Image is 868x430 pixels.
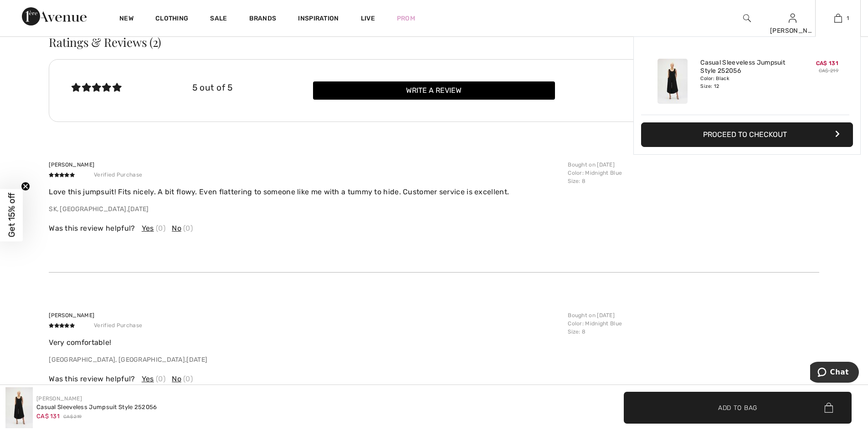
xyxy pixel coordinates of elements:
img: Casual Sleeveless Jumpsuit Style 252056 [657,59,688,104]
a: Sign In [789,14,796,22]
span: CA$ 131 [816,60,838,66]
img: search the website [743,13,751,24]
span: 1 [847,14,849,22]
iframe: Opens a widget where you can chat to one of our agents [810,362,859,384]
button: Proceed to Checkout [641,122,853,147]
p: : Midnight Blue [568,169,813,177]
img: Bag.svg [824,403,833,413]
span: Size [568,329,579,335]
span: [GEOGRAPHIC_DATA], [GEOGRAPHIC_DATA] [49,356,185,364]
s: CA$ 219 [819,68,838,74]
span: SK, [GEOGRAPHIC_DATA] [49,205,126,213]
span: [PERSON_NAME] [49,162,94,168]
a: 1 [816,13,860,24]
span: [PERSON_NAME] [49,312,94,319]
span: Get 15% off [6,193,17,238]
span: Was this review helpful? [49,374,135,384]
span: [DATE] [128,205,149,213]
button: Write a review [313,81,555,100]
span: Inspiration [298,15,339,24]
span: (0) [183,374,193,384]
a: New [119,15,134,24]
button: Add to Bag [624,392,852,424]
p: , [49,355,562,364]
p: , [49,204,562,214]
a: Live [361,14,375,23]
span: [DATE] [186,356,207,364]
p: : 8 [568,328,813,336]
span: Yes [142,374,154,384]
div: 5 out of 5 [192,81,313,95]
img: 1ère Avenue [22,7,87,25]
div: Casual Sleeveless Jumpsuit Style 252056 [36,403,157,412]
span: (0) [156,374,165,384]
button: Close teaser [21,182,30,191]
img: Casual Sleeveless Jumpsuit Style 252056 [5,387,33,428]
a: Brands [249,15,277,24]
span: Color [568,170,582,176]
img: My Bag [834,13,842,24]
span: (0) [183,223,193,234]
span: Was this review helpful? [49,223,135,234]
span: No [172,374,181,384]
span: CA$ 219 [63,414,82,420]
p: Bought on [DATE] [568,311,813,319]
span: Color [568,320,582,327]
span: Yes [142,223,154,234]
span: Size [568,178,579,184]
div: Color: Black Size: 12 [700,75,790,90]
span: (0) [156,223,165,234]
img: My Info [789,13,796,24]
span: Verified Purchase [85,169,151,180]
a: Sale [210,15,227,24]
p: Bought on [DATE] [568,161,813,169]
span: No [172,223,181,234]
a: Prom [397,14,415,23]
p: Love this jumpsuit! Fits nicely. A bit flowy. Even flattering to someone like me with a tummy to ... [49,187,562,197]
span: CA$ 131 [36,413,60,420]
span: Verified Purchase [85,320,151,331]
a: Clothing [155,15,188,24]
p: : 8 [568,177,813,185]
span: Add to Bag [718,403,757,412]
div: [PERSON_NAME] [770,26,815,35]
p: Very comfortable! [49,337,562,348]
a: [PERSON_NAME] [36,395,82,402]
h3: Ratings & Reviews (2) [49,36,819,48]
p: : Midnight Blue [568,319,813,328]
a: Casual Sleeveless Jumpsuit Style 252056 [700,59,790,75]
